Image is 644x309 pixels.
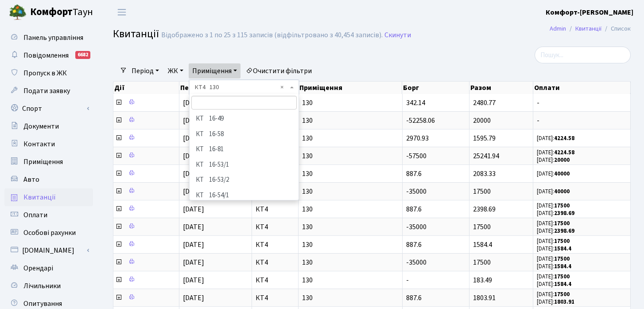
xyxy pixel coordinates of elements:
[4,206,93,224] a: Оплати
[189,80,299,95] span: КТ4 130
[537,273,570,281] small: [DATE]:
[473,240,492,250] span: 1584.4
[190,172,298,188] li: КТ 16-53/2
[554,290,570,298] b: 17500
[183,98,204,108] span: [DATE]
[554,209,574,217] b: 2398.69
[183,258,204,267] span: [DATE]
[537,117,627,124] span: -
[554,227,574,235] b: 2398.69
[406,222,427,232] span: -35000
[406,169,422,179] span: 887.6
[554,245,571,253] b: 1584.4
[23,192,56,202] span: Квитанції
[183,275,204,285] span: [DATE]
[23,228,76,238] span: Особові рахунки
[299,82,402,94] th: Приміщення
[554,255,570,263] b: 17500
[4,135,93,153] a: Контакти
[554,202,570,210] b: 17500
[30,5,73,19] b: Комфорт
[535,47,631,63] input: Пошук...
[473,222,491,232] span: 17500
[302,170,398,177] span: 130
[302,135,398,142] span: 130
[183,169,204,179] span: [DATE]
[406,151,427,161] span: -57500
[473,151,499,161] span: 25241.94
[183,293,204,303] span: [DATE]
[406,275,409,285] span: -
[4,153,93,171] a: Приміщення
[473,133,496,143] span: 1595.79
[473,258,491,267] span: 17500
[302,277,398,284] span: 130
[256,206,295,213] span: КТ4
[4,100,93,117] a: Спорт
[554,280,571,288] b: 1584.4
[554,188,570,196] b: 40000
[256,241,295,248] span: КТ4
[473,204,496,214] span: 2398.69
[256,294,295,301] span: КТ4
[554,237,570,245] b: 17500
[256,259,295,266] span: КТ4
[546,7,633,18] a: Комфорт-[PERSON_NAME]
[23,121,59,131] span: Документи
[183,151,204,161] span: [DATE]
[190,142,298,157] li: КТ 16-81
[183,204,204,214] span: [DATE]
[256,277,295,284] span: КТ4
[190,188,298,203] li: КТ 16-54/1
[4,259,93,277] a: Орендарі
[23,281,61,291] span: Лічильники
[23,33,83,43] span: Панель управління
[4,242,93,259] a: [DOMAIN_NAME]
[183,116,204,125] span: [DATE]
[161,31,383,39] div: Відображено з 1 по 25 з 115 записів (відфільтровано з 40,454 записів).
[23,51,69,60] span: Повідомлення
[190,127,298,142] li: КТ 16-58
[537,99,627,106] span: -
[537,227,574,235] small: [DATE]:
[554,156,570,164] b: 20000
[256,223,295,231] span: КТ4
[550,24,566,33] a: Admin
[280,83,283,92] span: Видалити всі елементи
[537,188,570,196] small: [DATE]:
[4,47,93,64] a: Повідомлення6682
[537,170,570,178] small: [DATE]:
[23,175,39,184] span: Авто
[537,156,570,164] small: [DATE]:
[30,5,93,20] span: Таун
[406,204,422,214] span: 887.6
[183,240,204,250] span: [DATE]
[302,223,398,231] span: 130
[111,5,133,20] button: Переключити навігацію
[23,139,55,149] span: Контакти
[406,98,425,108] span: 342.14
[473,275,492,285] span: 183.49
[183,133,204,143] span: [DATE]
[537,134,574,142] small: [DATE]:
[601,24,631,34] li: Список
[195,83,288,92] span: КТ4 130
[537,290,570,298] small: [DATE]:
[4,277,93,295] a: Лічильники
[406,293,422,303] span: 887.6
[183,187,204,196] span: [DATE]
[302,294,398,301] span: 130
[554,149,574,156] b: 4224.58
[113,26,159,42] span: Квитанції
[406,187,427,196] span: -35000
[537,219,570,227] small: [DATE]:
[406,116,435,125] span: -52258.06
[190,111,298,127] li: КТ 16-49
[575,24,601,33] a: Квитанції
[406,240,422,250] span: 887.6
[473,98,496,108] span: 2480.77
[302,188,398,195] span: 130
[183,222,204,232] span: [DATE]
[23,299,62,309] span: Опитування
[554,273,570,281] b: 17500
